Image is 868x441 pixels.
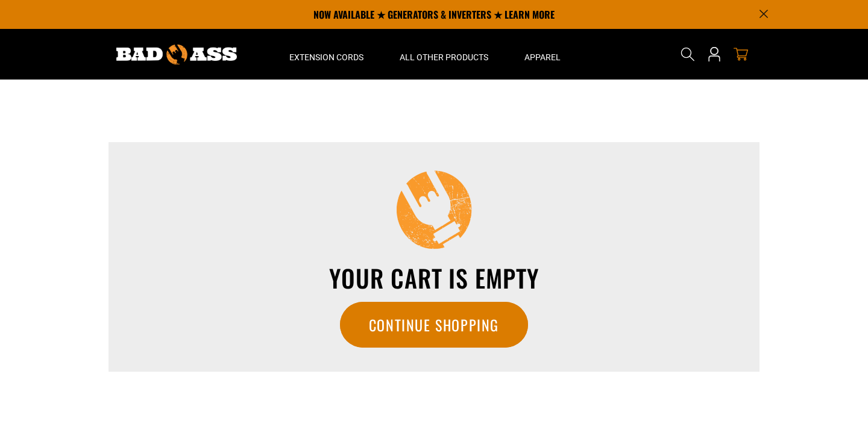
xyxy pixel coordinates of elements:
summary: Extension Cords [271,29,382,80]
span: Extension Cords [289,52,363,63]
h3: Your cart is empty [141,266,727,290]
a: Continue Shopping [340,302,528,348]
summary: Apparel [506,29,579,80]
img: Bad Ass Extension Cords [116,45,237,64]
span: Apparel [524,52,561,63]
summary: Search [678,45,697,64]
span: All Other Products [400,52,488,63]
summary: All Other Products [382,29,506,80]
